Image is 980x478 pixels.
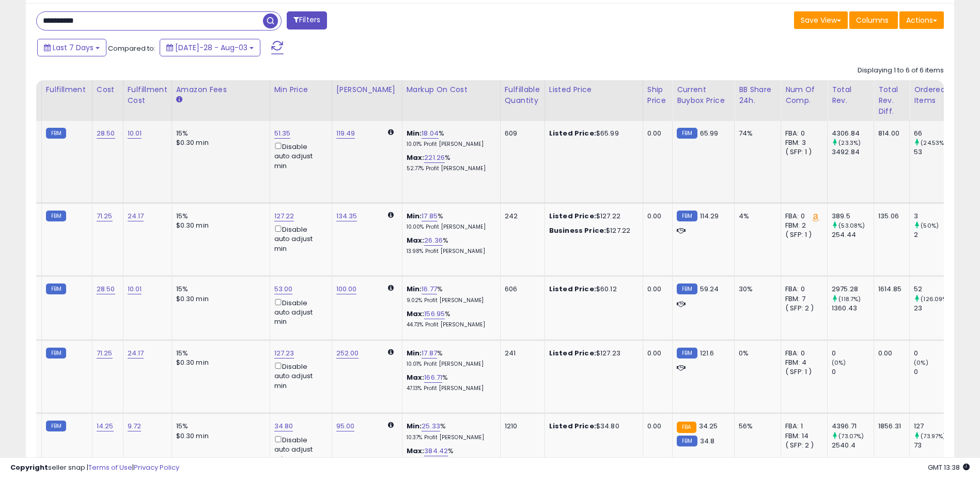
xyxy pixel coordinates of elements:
[794,11,848,29] button: Save View
[10,462,48,472] strong: Copyright
[739,285,773,294] div: 30%
[647,212,664,221] div: 0.00
[549,348,596,358] b: Listed Price:
[899,11,944,29] button: Actions
[46,348,66,358] small: FBM
[407,128,422,138] b: Min:
[785,441,819,450] div: ( SFP: 2 )
[407,385,492,392] p: 47.13% Profit [PERSON_NAME]
[700,348,714,358] span: 121.6
[407,446,492,466] div: %
[914,349,956,358] div: 0
[699,421,718,431] span: 34.25
[97,211,113,221] a: 71.25
[274,141,324,171] div: Disable auto adjust min
[785,84,823,106] div: Num of Comp.
[878,84,905,117] div: Total Rev. Diff.
[914,230,956,240] div: 2
[739,212,773,221] div: 4%
[505,349,537,358] div: 241
[176,95,182,104] small: Amazon Fees.
[336,211,357,221] a: 134.35
[336,284,357,294] a: 100.00
[336,348,359,358] a: 252.00
[878,285,901,294] div: 1614.85
[647,349,664,358] div: 0.00
[677,436,697,446] small: FBM
[128,211,144,221] a: 24.17
[832,367,874,377] div: 0
[422,284,437,294] a: 16.77
[505,212,537,221] div: 242
[647,84,668,106] div: Ship Price
[785,367,819,377] div: ( SFP: 1 )
[549,129,635,138] div: $65.99
[274,361,324,391] div: Disable auto adjust min
[407,297,492,304] p: 9.02% Profit [PERSON_NAME]
[128,421,142,431] a: 9.72
[505,129,537,138] div: 609
[88,462,132,472] a: Terms of Use
[785,349,819,358] div: FBA: 0
[739,349,773,358] div: 0%
[785,285,819,294] div: FBA: 0
[739,422,773,431] div: 56%
[549,422,635,431] div: $34.80
[549,226,606,235] b: Business Price:
[647,129,664,138] div: 0.00
[46,421,66,431] small: FBM
[407,211,422,221] b: Min:
[505,84,540,106] div: Fulfillable Quantity
[677,84,730,106] div: Current Buybox Price
[97,128,115,139] a: 28.50
[858,66,944,76] div: Displaying 1 to 6 of 6 items
[878,212,901,221] div: 135.06
[407,212,492,231] div: %
[407,248,492,255] p: 13.98% Profit [PERSON_NAME]
[878,422,901,431] div: 1856.31
[108,43,155,53] span: Compared to:
[785,212,819,221] div: FBA: 0
[274,211,294,221] a: 127.22
[176,221,262,230] div: $0.30 min
[914,422,956,431] div: 127
[407,373,492,392] div: %
[274,223,324,253] div: Disable auto adjust min
[407,223,492,231] p: 10.00% Profit [PERSON_NAME]
[176,358,262,367] div: $0.30 min
[134,462,179,472] a: Privacy Policy
[914,212,956,221] div: 3
[128,284,142,294] a: 10.01
[424,153,445,163] a: 221.26
[914,285,956,294] div: 52
[549,421,596,431] b: Listed Price:
[832,441,874,450] div: 2540.4
[422,348,437,358] a: 17.87
[176,129,262,138] div: 15%
[739,129,773,138] div: 74%
[97,421,114,431] a: 14.25
[549,226,635,235] div: $127.22
[176,285,262,294] div: 15%
[407,141,492,148] p: 10.01% Profit [PERSON_NAME]
[407,321,492,328] p: 44.73% Profit [PERSON_NAME]
[176,349,262,358] div: 15%
[97,84,119,95] div: Cost
[336,421,355,431] a: 95.00
[700,284,719,294] span: 59.24
[407,309,492,328] div: %
[424,446,448,456] a: 384.42
[549,211,596,221] b: Listed Price:
[878,349,901,358] div: 0.00
[505,422,537,431] div: 1210
[128,128,142,139] a: 10.01
[785,431,819,441] div: FBM: 14
[160,39,260,56] button: [DATE]-28 - Aug-03
[407,421,422,431] b: Min:
[677,348,697,358] small: FBM
[832,212,874,221] div: 389.5
[677,211,697,221] small: FBM
[549,285,635,294] div: $60.12
[407,349,492,368] div: %
[176,422,262,431] div: 15%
